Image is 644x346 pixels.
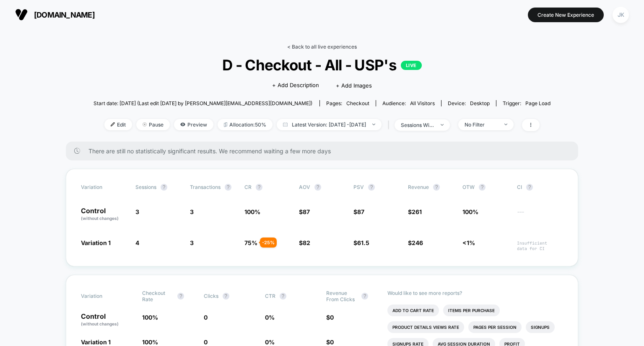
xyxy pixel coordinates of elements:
span: 246 [412,239,423,246]
span: 100% [462,208,478,215]
span: 0 [330,338,334,346]
p: Control [81,207,127,222]
span: Variation [81,290,127,302]
span: | [386,119,395,131]
span: Clicks [204,293,218,299]
img: rebalance [224,122,227,127]
span: + Add Images [336,82,372,89]
span: PSV [353,184,364,190]
span: Device: [441,100,496,106]
span: OTW [462,184,509,191]
span: 3 [135,208,139,215]
span: 0 % [265,314,275,321]
span: Insufficient data for CI [517,240,563,251]
li: Items Per Purchase [443,305,500,316]
img: calendar [283,122,288,127]
a: < Back to all live experiences [287,44,357,50]
span: Preview [174,119,213,130]
span: $ [299,208,310,215]
span: 0 % [265,338,275,346]
li: Product Details Views Rate [387,321,464,333]
span: Variation 1 [81,239,111,246]
span: Checkout Rate [142,290,173,302]
button: Create New Experience [528,8,604,22]
span: (without changes) [81,216,119,221]
button: ? [256,184,262,191]
div: sessions with impression [401,122,434,128]
span: 3 [190,208,194,215]
span: Variation 1 [81,338,111,346]
button: ? [177,293,184,300]
img: end [504,124,507,125]
span: Allocation: 50% [218,119,273,130]
span: Transactions [190,184,221,190]
span: 0 [204,314,208,321]
p: LIVE [401,61,422,70]
span: AOV [299,184,310,190]
img: end [143,122,147,127]
span: + Add Description [272,81,319,90]
div: Audience: [382,100,435,106]
span: 82 [303,239,310,246]
div: Pages: [326,100,369,106]
button: ? [225,184,231,191]
span: desktop [470,100,490,106]
span: 87 [303,208,310,215]
span: 100 % [142,314,158,321]
p: Control [81,313,134,327]
img: end [372,124,375,125]
span: Revenue [408,184,429,190]
span: Latest Version: [DATE] - [DATE] [277,119,382,130]
span: 100 % [244,208,260,215]
li: Signups [526,321,555,333]
button: ? [314,184,321,191]
span: $ [299,239,310,246]
span: Page Load [525,100,551,106]
span: CR [244,184,252,190]
button: ? [161,184,167,191]
li: Add To Cart Rate [387,305,439,316]
button: ? [280,293,286,300]
span: --- [517,209,563,222]
span: D - Checkout - All - USP's [116,56,527,74]
button: ? [368,184,375,191]
div: No Filter [465,121,498,128]
span: $ [326,338,334,346]
span: There are still no statistically significant results. We recommend waiting a few more days [88,147,561,155]
span: Sessions [135,184,156,190]
span: $ [408,239,423,246]
span: 61.5 [357,239,369,246]
span: Start date: [DATE] (Last edit [DATE] by [PERSON_NAME][EMAIL_ADDRESS][DOMAIN_NAME]) [93,100,312,106]
span: 261 [412,208,422,215]
button: ? [526,184,533,191]
button: ? [223,293,229,300]
span: 4 [135,239,139,246]
div: Trigger: [503,100,551,106]
span: 3 [190,239,194,246]
span: [DOMAIN_NAME] [34,10,95,19]
span: Edit [104,119,132,130]
span: All Visitors [410,100,435,106]
button: [DOMAIN_NAME] [13,8,97,21]
span: Variation [81,184,127,191]
span: CTR [265,293,275,299]
img: edit [111,122,115,127]
span: CI [517,184,563,191]
span: $ [353,208,364,215]
span: $ [353,239,369,246]
div: - 25 % [260,238,277,248]
div: JK [613,7,629,23]
button: JK [610,6,631,23]
img: Visually logo [15,8,28,21]
span: 0 [204,338,208,346]
span: (without changes) [81,321,119,326]
span: $ [408,208,422,215]
span: 100 % [142,338,158,346]
button: ? [433,184,440,191]
span: Revenue From Clicks [326,290,357,302]
span: checkout [346,100,369,106]
button: ? [361,293,368,300]
span: 75 % [244,239,257,246]
span: Pause [136,119,170,130]
li: Pages Per Session [468,321,522,333]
